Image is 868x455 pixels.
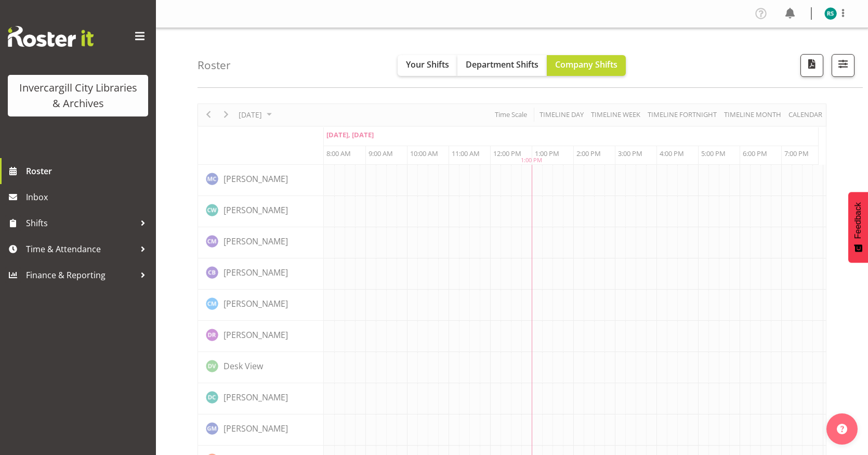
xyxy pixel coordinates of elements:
[26,267,135,283] span: Finance & Reporting
[853,202,863,239] span: Feedback
[547,55,626,76] button: Company Shifts
[406,59,449,70] span: Your Shifts
[837,424,847,434] img: help-xxl-2.png
[832,54,854,77] button: Filter Shifts
[800,54,823,77] button: Download a PDF of the roster for the current day
[457,55,547,76] button: Department Shifts
[26,189,151,205] span: Inbox
[18,80,138,111] div: Invercargill City Libraries & Archives
[466,59,538,70] span: Department Shifts
[26,241,135,257] span: Time & Attendance
[26,215,135,231] span: Shifts
[198,59,231,71] h4: Roster
[8,26,94,47] img: Rosterit website logo
[824,7,837,20] img: rosemary-stather11691.jpg
[26,163,151,179] span: Roster
[555,59,617,70] span: Company Shifts
[398,55,457,76] button: Your Shifts
[848,192,868,263] button: Feedback - Show survey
